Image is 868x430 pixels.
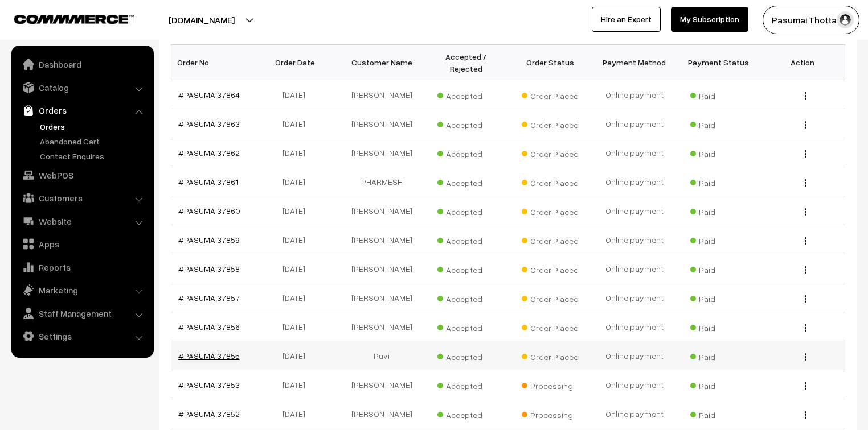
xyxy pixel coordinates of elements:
[522,348,579,363] span: Order Placed
[805,179,806,187] img: Menu
[592,45,677,80] th: Payment Method
[592,138,677,167] td: Online payment
[690,145,747,160] span: Paid
[178,90,240,100] a: #PASUMAI37864
[255,399,339,428] td: [DATE]
[339,312,424,341] td: [PERSON_NAME]
[339,196,424,225] td: [PERSON_NAME]
[14,100,150,121] a: Orders
[592,196,677,225] td: Online payment
[178,206,240,216] a: #PASUMAI37860
[171,45,256,80] th: Order No
[255,80,339,109] td: [DATE]
[805,121,806,129] img: Menu
[339,341,424,370] td: Puvi
[805,266,806,274] img: Menu
[437,377,494,392] span: Accepted
[255,370,339,399] td: [DATE]
[508,45,592,80] th: Order Status
[522,145,579,160] span: Order Placed
[690,261,747,276] span: Paid
[255,225,339,254] td: [DATE]
[437,290,494,305] span: Accepted
[14,303,150,324] a: Staff Management
[339,225,424,254] td: [PERSON_NAME]
[437,232,494,247] span: Accepted
[592,167,677,196] td: Online payment
[522,87,579,102] span: Order Placed
[178,322,240,332] a: #PASUMAI37856
[437,145,494,160] span: Accepted
[339,283,424,312] td: [PERSON_NAME]
[255,167,339,196] td: [DATE]
[14,280,150,300] a: Marketing
[129,6,275,34] button: [DOMAIN_NAME]
[14,77,150,98] a: Catalog
[339,254,424,283] td: [PERSON_NAME]
[522,319,579,334] span: Order Placed
[592,341,677,370] td: Online payment
[437,174,494,189] span: Accepted
[690,319,747,334] span: Paid
[437,261,494,276] span: Accepted
[592,7,661,32] a: Hire an Expert
[178,409,240,419] a: #PASUMAI37852
[690,348,747,363] span: Paid
[592,312,677,341] td: Online payment
[690,377,747,392] span: Paid
[805,411,806,419] img: Menu
[671,7,748,32] a: My Subscription
[14,165,150,185] a: WebPOS
[339,399,424,428] td: [PERSON_NAME]
[14,11,114,25] a: COMMMERCE
[339,45,424,80] th: Customer Name
[424,45,508,80] th: Accepted / Rejected
[690,406,747,421] span: Paid
[339,80,424,109] td: [PERSON_NAME]
[255,138,339,167] td: [DATE]
[255,254,339,283] td: [DATE]
[677,45,761,80] th: Payment Status
[690,116,747,131] span: Paid
[14,234,150,254] a: Apps
[592,225,677,254] td: Online payment
[805,353,806,361] img: Menu
[592,109,677,138] td: Online payment
[837,11,854,28] img: user
[178,351,240,361] a: #PASUMAI37855
[255,109,339,138] td: [DATE]
[763,6,859,34] button: Pasumai Thotta…
[37,150,150,162] a: Contact Enquires
[522,116,579,131] span: Order Placed
[178,235,240,245] a: #PASUMAI37859
[522,406,579,421] span: Processing
[178,177,238,187] a: #PASUMAI37861
[522,290,579,305] span: Order Placed
[14,257,150,278] a: Reports
[178,293,240,303] a: #PASUMAI37857
[805,382,806,390] img: Menu
[437,87,494,102] span: Accepted
[255,283,339,312] td: [DATE]
[255,45,339,80] th: Order Date
[14,211,150,231] a: Website
[690,232,747,247] span: Paid
[255,196,339,225] td: [DATE]
[592,283,677,312] td: Online payment
[339,109,424,138] td: [PERSON_NAME]
[805,237,806,245] img: Menu
[437,348,494,363] span: Accepted
[437,406,494,421] span: Accepted
[522,232,579,247] span: Order Placed
[178,119,240,129] a: #PASUMAI37863
[437,116,494,131] span: Accepted
[690,203,747,218] span: Paid
[14,15,134,23] img: COMMMERCE
[339,138,424,167] td: [PERSON_NAME]
[437,203,494,218] span: Accepted
[592,254,677,283] td: Online payment
[522,174,579,189] span: Order Placed
[592,370,677,399] td: Online payment
[805,208,806,216] img: Menu
[592,399,677,428] td: Online payment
